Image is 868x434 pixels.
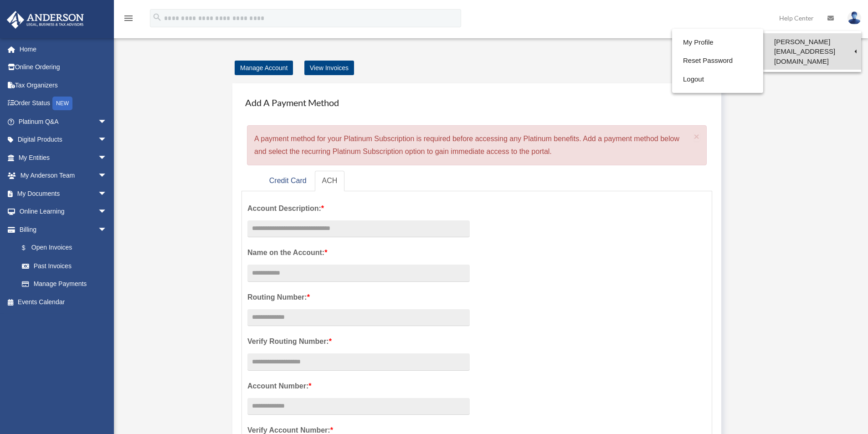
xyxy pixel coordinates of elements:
[6,167,121,185] a: My Anderson Teamarrow_drop_down
[6,94,121,113] a: Order StatusNEW
[672,33,763,52] a: My Profile
[694,132,700,141] button: Close
[13,275,116,293] a: Manage Payments
[6,203,121,221] a: Online Learningarrow_drop_down
[152,12,162,22] i: search
[241,92,712,112] h4: Add A Payment Method
[6,293,121,311] a: Events Calendar
[247,335,470,348] label: Verify Routing Number:
[123,13,134,24] i: menu
[13,239,121,257] a: $Open Invoices
[98,131,116,149] span: arrow_drop_down
[6,76,121,94] a: Tax Organizers
[694,131,700,142] span: ×
[304,61,354,75] a: View Invoices
[27,242,31,254] span: $
[247,246,470,259] label: Name on the Account:
[672,51,763,70] a: Reset Password
[98,148,116,167] span: arrow_drop_down
[6,40,121,58] a: Home
[247,380,470,393] label: Account Number:
[235,61,293,75] a: Manage Account
[6,58,121,77] a: Online Ordering
[98,167,116,185] span: arrow_drop_down
[13,257,121,275] a: Past Invoices
[847,11,861,25] img: User Pic
[247,202,470,215] label: Account Description:
[247,125,707,165] div: A payment method for your Platinum Subscription is required before accessing any Platinum benefit...
[52,97,72,110] div: NEW
[123,16,134,24] a: menu
[98,184,116,203] span: arrow_drop_down
[6,148,121,167] a: My Entitiesarrow_drop_down
[4,11,87,29] img: Anderson Advisors Platinum Portal
[6,112,121,131] a: Platinum Q&Aarrow_drop_down
[98,112,116,131] span: arrow_drop_down
[98,203,116,221] span: arrow_drop_down
[6,131,121,149] a: Digital Productsarrow_drop_down
[763,33,861,70] a: [PERSON_NAME][EMAIL_ADDRESS][DOMAIN_NAME]
[672,70,763,89] a: Logout
[315,171,345,191] a: ACH
[6,184,121,203] a: My Documentsarrow_drop_down
[98,220,116,239] span: arrow_drop_down
[247,291,470,304] label: Routing Number:
[262,171,314,191] a: Credit Card
[6,220,121,239] a: Billingarrow_drop_down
